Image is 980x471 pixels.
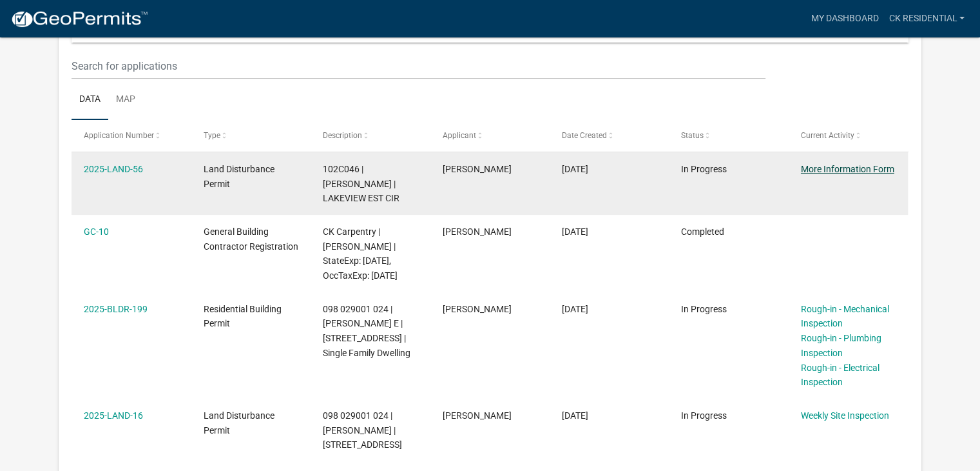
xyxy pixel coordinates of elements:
a: CK Residential [883,6,970,31]
span: CK Carpentry | Thomas Gibson | StateExp: 06/30/2026, OccTaxExp: 12/31/2025 [323,226,398,281]
span: Land Disturbance Permit [204,164,274,189]
span: 03/19/2025 [562,410,588,421]
a: My Dashboard [805,6,883,31]
span: Application Number [84,131,154,140]
span: Land Disturbance Permit [204,410,274,436]
a: 2025-BLDR-199 [84,304,148,314]
span: Kathleen Gibson [443,164,512,174]
datatable-header-cell: Description [311,120,430,151]
span: Completed [681,226,724,237]
datatable-header-cell: Date Created [550,120,669,151]
span: 09/11/2025 [562,164,588,174]
span: Applicant [443,131,476,140]
a: GC-10 [84,226,109,237]
span: 098 029001 024 | FOSTER MARVIN E | 144 HARMONY BAY DR | Single Family Dwelling [323,304,410,358]
datatable-header-cell: Status [669,120,788,151]
span: Status [681,131,704,140]
span: In Progress [681,410,727,421]
span: Description [323,131,362,140]
a: 2025-LAND-16 [84,410,143,421]
span: Current Activity [801,131,854,140]
a: Weekly Site Inspection [801,410,889,421]
span: In Progress [681,164,727,174]
span: Kathleen Gibson [443,304,512,314]
datatable-header-cell: Type [191,120,310,151]
a: Rough-in - Mechanical Inspection [801,304,889,329]
span: 06/25/2025 [562,304,588,314]
span: Date Created [562,131,607,140]
span: Type [204,131,220,140]
span: General Building Contractor Registration [204,226,298,252]
span: 06/25/2025 [562,226,588,237]
a: Data [72,79,108,121]
a: Rough-in - Electrical Inspection [801,363,879,388]
a: More Information Form [801,164,894,174]
a: Map [108,79,143,121]
datatable-header-cell: Current Activity [789,120,908,151]
span: In Progress [681,304,727,314]
span: 102C046 | Kathleen Colwick Gibson | LAKEVIEW EST CIR [323,164,399,204]
a: Rough-in - Plumbing Inspection [801,333,881,358]
datatable-header-cell: Applicant [430,120,549,151]
datatable-header-cell: Application Number [72,120,191,151]
span: Residential Building Permit [204,304,282,329]
span: Kathleen Gibson [443,410,512,421]
span: Kathleen Gibson [443,226,512,237]
a: 2025-LAND-56 [84,164,143,174]
span: 098 029001 024 | Kathleen Gibson | 144 HARMONY BAY DR [323,410,402,450]
input: Search for applications [72,53,765,79]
